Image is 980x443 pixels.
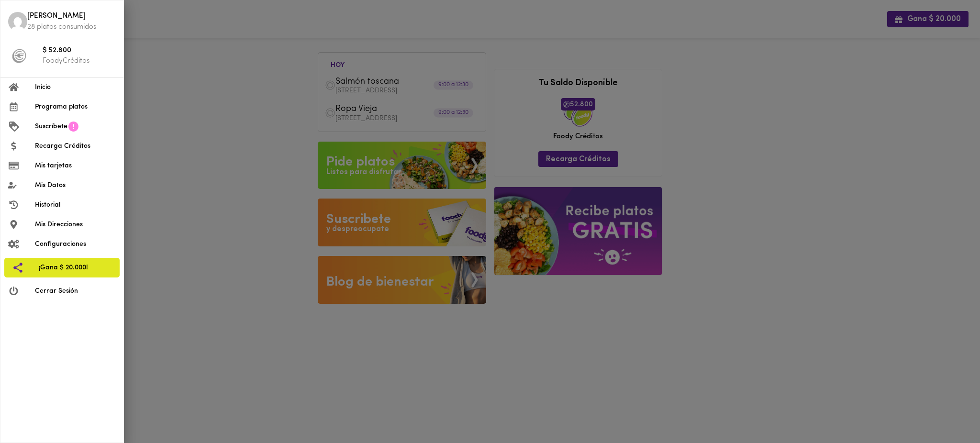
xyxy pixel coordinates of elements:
span: Suscríbete [35,122,67,132]
span: $ 52.800 [43,45,116,56]
span: Recarga Créditos [35,141,116,151]
iframe: Messagebird Livechat Widget [924,388,970,433]
span: Mis Datos [35,180,116,190]
span: Configuraciones [35,239,116,249]
span: Mis Direcciones [35,220,116,230]
p: FoodyCréditos [43,56,116,66]
span: Inicio [35,82,116,92]
span: [PERSON_NAME] [27,11,116,22]
span: Mis tarjetas [35,161,116,171]
span: Cerrar Sesión [35,286,116,296]
span: ¡Gana $ 20.000! [39,263,112,273]
p: 28 platos consumidos [27,22,116,32]
img: foody-creditos-black.png [12,49,26,63]
span: Historial [35,200,116,210]
span: Programa platos [35,102,116,112]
